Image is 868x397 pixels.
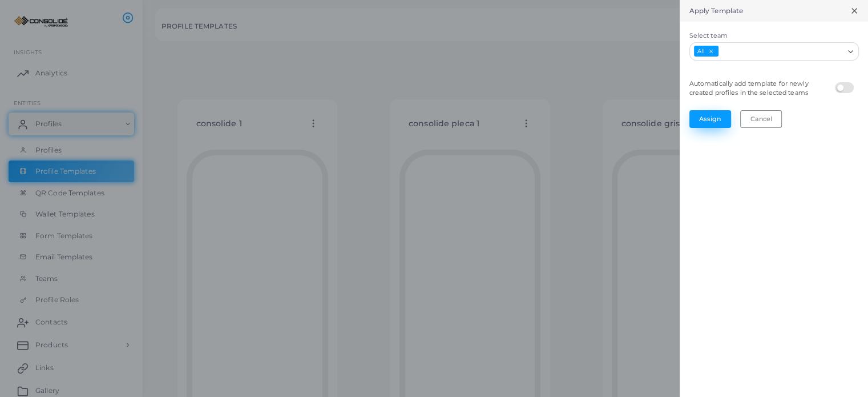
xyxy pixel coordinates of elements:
[694,46,718,57] span: All
[689,7,744,15] h5: Apply Template
[689,110,731,127] button: Assign
[720,45,843,58] input: Search for option
[740,110,782,127] button: Cancel
[689,31,859,41] label: Select team
[689,42,859,61] div: Search for option
[687,76,833,101] legend: Automatically add template for newly created profiles in the selected teams
[707,47,715,55] button: Deselect All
